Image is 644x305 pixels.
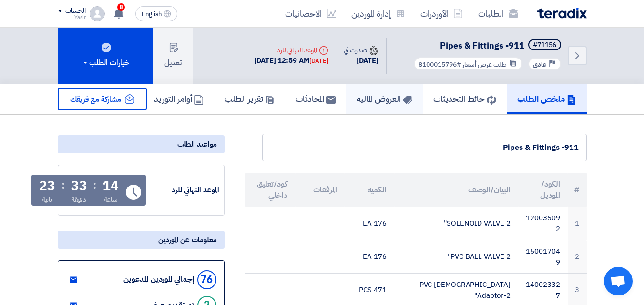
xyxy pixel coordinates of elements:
h5: Pipes & Fittings -911 [412,39,563,52]
div: الموعد النهائي للرد [254,45,328,55]
th: الكمية [345,173,394,207]
h5: ملخص الطلب [517,93,576,104]
a: حائط التحديثات [423,84,507,114]
a: العروض الماليه [346,84,423,114]
img: Teradix logo [537,8,587,19]
div: الحساب [65,7,86,15]
button: تعديل [153,28,193,84]
div: ساعة [104,195,118,205]
h5: المحادثات [296,93,336,104]
div: [DATE] [344,55,378,66]
td: 120035092 [518,207,568,240]
div: 76 [197,270,216,289]
div: [DATE] [309,56,328,66]
td: 2 [568,240,587,274]
div: صدرت في [344,45,378,55]
h5: حائط التحديثات [433,93,496,104]
span: طلب عرض أسعار [462,59,507,69]
button: خيارات الطلب [58,28,153,84]
div: معلومات عن الموردين [58,231,225,249]
div: Yasir [58,15,86,20]
span: مشاركة مع فريقك [70,94,122,105]
img: profile_test.png [90,6,105,21]
span: عادي [533,60,546,69]
div: مواعيد الطلب [58,135,225,153]
button: English [135,6,177,21]
th: كود/تعليق داخلي [245,173,295,207]
td: PVC BALL VALVE 2" [394,240,518,274]
a: إدارة الموردين [344,2,413,25]
th: البيان/الوصف [394,173,518,207]
div: 14 [102,179,119,193]
div: إجمالي الموردين المدعوين [123,275,194,284]
span: Pipes & Fittings -911 [440,39,524,52]
div: ثانية [42,195,53,205]
div: 23 [39,179,55,193]
a: الأوردرات [413,2,470,25]
h5: تقرير الطلب [225,93,275,104]
a: ملخص الطلب [507,84,587,114]
a: الطلبات [470,2,526,25]
span: English [142,11,162,18]
div: #71156 [533,42,556,49]
th: # [568,173,587,207]
th: الكود/الموديل [518,173,568,207]
a: أوامر التوريد [143,84,214,114]
td: 176 EA [345,240,394,274]
div: الموعد النهائي للرد [148,185,219,196]
span: 8 [117,3,125,11]
div: : [61,177,65,194]
div: 33 [71,179,87,193]
span: #8100015796 [419,59,461,69]
h5: العروض الماليه [357,93,412,104]
a: الاحصائيات [277,2,344,25]
td: 176 EA [345,207,394,240]
a: Open chat [604,267,633,295]
th: المرفقات [295,173,345,207]
div: دقيقة [72,195,86,205]
td: SOLENOID VALVE 2" [394,207,518,240]
td: 1 [568,207,587,240]
div: : [93,177,96,194]
div: خيارات الطلب [82,57,129,69]
a: المحادثات [285,84,346,114]
td: 150017049 [518,240,568,274]
div: [DATE] 12:59 AM [254,55,328,66]
a: تقرير الطلب [214,84,285,114]
div: Pipes & Fittings -911 [270,142,579,153]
